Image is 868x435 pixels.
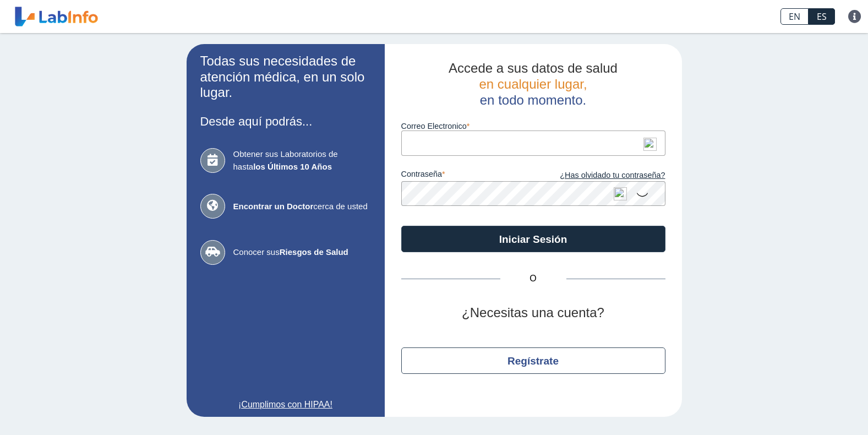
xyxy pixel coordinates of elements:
[401,305,665,321] h2: ¿Necesitas una cuenta?
[200,53,371,101] h2: Todas sus necesidades de atención médica, en un solo lugar.
[280,247,348,257] b: Riesgos de Salud
[809,8,835,25] a: ES
[643,138,657,151] img: npw-badge-icon-locked.svg
[614,187,627,200] img: npw-badge-icon-locked.svg
[253,162,332,171] b: los Últimos 10 Años
[233,202,314,211] b: Encontrar un Doctor
[233,246,371,259] span: Conocer sus
[401,347,665,374] button: Regístrate
[480,93,586,107] span: en todo momento.
[449,61,618,75] span: Accede a sus datos de salud
[401,122,665,130] label: Correo Electronico
[780,8,809,25] a: EN
[401,226,665,252] button: Iniciar Sesión
[233,148,371,173] span: Obtener sus Laboratorios de hasta
[233,200,371,213] span: cerca de usted
[479,77,587,91] span: en cualquier lugar,
[200,115,371,128] h3: Desde aquí podrás...
[500,272,566,285] span: O
[200,398,371,411] a: ¡Cumplimos con HIPAA!
[533,170,665,182] a: ¿Has olvidado tu contraseña?
[401,170,533,182] label: contraseña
